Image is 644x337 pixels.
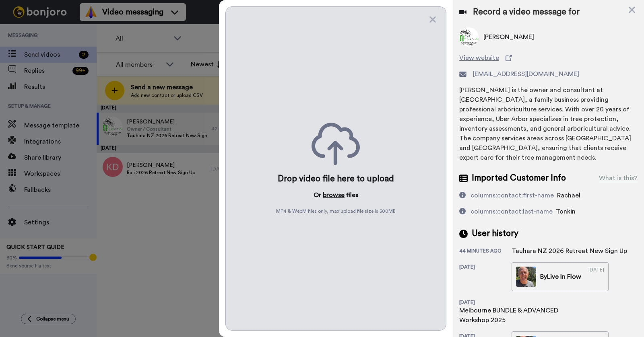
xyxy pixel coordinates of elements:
[276,208,396,214] span: MP4 & WebM files only, max upload file size is 500 MB
[557,192,580,199] span: Rachael
[471,207,553,216] div: columns:contact:last-name
[512,262,609,291] a: ByLive In Flow[DATE]
[516,267,536,287] img: 478304f5-3043-4096-a02e-bc1a6a901deb-thumb.jpg
[512,246,627,256] div: Tauhara NZ 2026 Retreat New Sign Up
[459,264,512,291] div: [DATE]
[473,69,579,79] span: [EMAIL_ADDRESS][DOMAIN_NAME]
[471,191,554,200] div: columns:contact:first-name
[556,208,576,215] span: Tonkin
[459,306,588,325] div: Melbourne BUNDLE & ADVANCED Workshop 2025
[540,272,581,282] div: By Live In Flow
[599,173,638,183] div: What is this?
[472,228,518,240] span: User history
[588,267,604,287] div: [DATE]
[459,53,638,63] a: View website
[459,53,499,63] span: View website
[323,190,345,200] button: browse
[314,190,358,200] p: Or files
[459,299,512,306] div: [DATE]
[472,172,566,184] span: Imported Customer Info
[459,248,512,256] div: 44 minutes ago
[278,173,394,185] div: Drop video file here to upload
[459,85,638,162] div: [PERSON_NAME] is the owner and consultant at [GEOGRAPHIC_DATA], a family business providing profe...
